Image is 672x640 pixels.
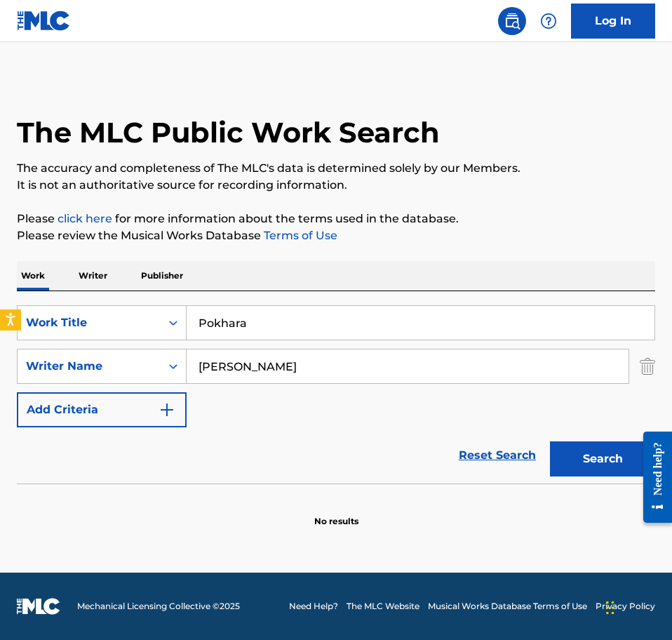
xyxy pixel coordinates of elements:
p: It is not an authoritative source for recording information. [17,177,655,194]
img: logo [17,598,60,615]
p: No results [314,498,358,528]
a: Terms of Use [261,229,337,242]
p: Please for more information about the terms used in the database. [17,211,655,227]
span: Mechanical Licensing Collective © 2025 [77,600,240,613]
a: Musical Works Database Terms of Use [428,600,587,613]
div: Work Title [26,314,152,331]
a: The MLC Website [347,600,419,613]
div: Help [535,7,563,35]
p: The accuracy and completeness of The MLC's data is determined solely by our Members. [17,160,655,177]
div: Writer Name [26,358,152,375]
div: Drag [606,587,614,629]
img: 9d2ae6d4665cec9f34b9.svg [159,401,175,418]
button: Add Criteria [17,392,187,427]
img: search [504,13,520,29]
p: Publisher [137,261,187,291]
button: Search [550,441,655,476]
h1: The MLC Public Work Search [17,115,440,150]
a: Public Search [498,7,526,35]
img: Delete Criterion [640,349,655,384]
iframe: Resource Center [633,419,672,535]
a: Reset Search [452,440,543,471]
a: click here [58,212,112,225]
a: Privacy Policy [596,600,655,613]
form: Search Form [17,305,655,484]
a: Log In [571,4,655,39]
p: Writer [74,261,112,291]
img: help [540,13,557,29]
img: MLC Logo [17,11,71,31]
a: Need Help? [289,600,338,613]
p: Please review the Musical Works Database [17,227,655,244]
iframe: Chat Widget [602,573,672,640]
p: Work [17,261,49,291]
